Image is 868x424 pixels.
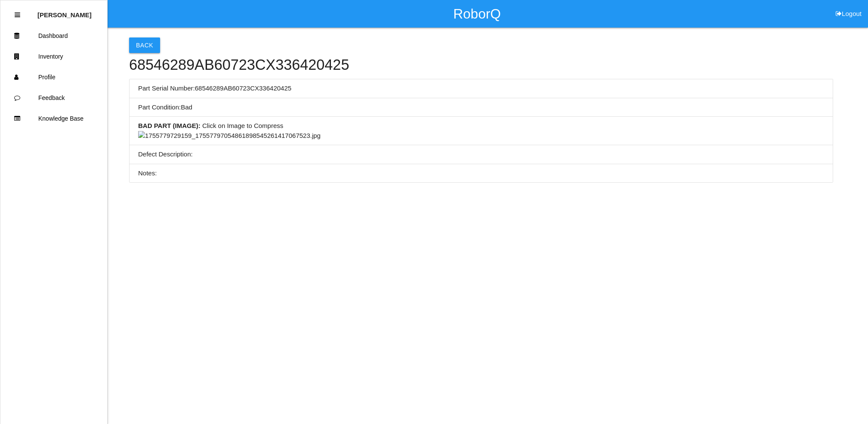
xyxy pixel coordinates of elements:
a: Knowledge Base [0,108,107,129]
li: Defect Description: [130,145,833,164]
p: Diego Altamirano [37,5,92,19]
img: 1755779729159_17557797054861898545261417067523.jpg [138,131,321,141]
b: BAD PART (IMAGE) : [138,122,201,129]
div: Close [15,5,20,25]
li: Click on Image to Compress [130,117,833,145]
li: Part Serial Number: 68546289AB60723CX336420425 [130,79,833,98]
a: Dashboard [0,25,107,46]
a: Profile [0,67,107,87]
button: Back [129,37,160,53]
h4: 68546289AB60723CX336420425 [129,57,833,73]
a: Feedback [0,87,107,108]
li: Notes: [130,164,833,183]
a: Inventory [0,46,107,67]
li: Part Condition: Bad [130,98,833,117]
